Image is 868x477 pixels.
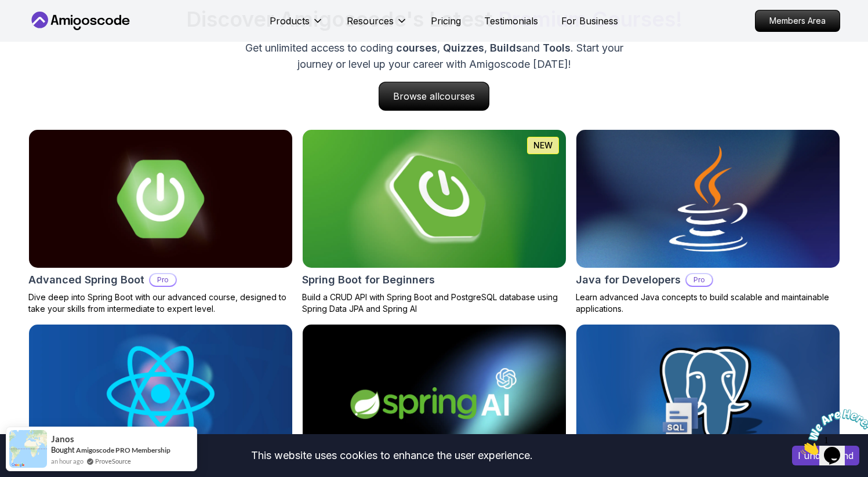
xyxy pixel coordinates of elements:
[490,42,522,54] span: Builds
[296,126,572,271] img: Spring Boot for Beginners card
[303,325,566,463] img: Spring AI card
[150,274,176,286] p: Pro
[347,14,394,28] p: Resources
[95,456,131,466] a: ProveSource
[484,14,538,28] a: Testimonials
[379,82,489,110] p: Browse all
[756,10,840,31] p: Members Area
[443,42,484,54] span: Quizzes
[302,129,566,315] a: Spring Boot for Beginners cardNEWSpring Boot for BeginnersBuild a CRUD API with Spring Boot and P...
[379,82,489,111] a: Browse allcourses
[9,430,47,468] img: provesource social proof notification image
[29,325,292,463] img: React JS Developer Guide card
[576,292,840,315] p: Learn advanced Java concepts to build scalable and maintainable applications.
[51,445,75,454] span: Bought
[239,40,629,72] p: Get unlimited access to coding , , and . Start your journey or level up your career with Amigosco...
[28,129,293,315] a: Advanced Spring Boot cardAdvanced Spring BootProDive deep into Spring Boot with our advanced cour...
[5,5,9,14] span: 1
[29,130,292,268] img: Advanced Spring Boot card
[576,129,840,315] a: Java for Developers cardJava for DevelopersProLearn advanced Java concepts to build scalable and ...
[28,272,144,288] h2: Advanced Spring Boot
[755,10,840,32] a: Members Area
[270,14,324,37] button: Products
[51,456,83,466] span: an hour ago
[5,5,77,50] img: Chat attention grabber
[576,272,681,288] h2: Java for Developers
[576,130,840,268] img: Java for Developers card
[533,140,553,151] p: NEW
[9,443,775,468] div: This website uses cookies to enhance the user experience.
[28,292,293,315] p: Dive deep into Spring Boot with our advanced course, designed to take your skills from intermedia...
[687,274,712,286] p: Pro
[431,14,461,28] a: Pricing
[302,272,435,288] h2: Spring Boot for Beginners
[76,446,170,454] a: Amigoscode PRO Membership
[396,42,437,54] span: courses
[302,292,566,315] p: Build a CRUD API with Spring Boot and PostgreSQL database using Spring Data JPA and Spring AI
[561,14,618,28] a: For Business
[51,434,74,444] span: Janos
[543,42,571,54] span: Tools
[347,14,408,37] button: Resources
[792,446,859,465] button: Accept cookies
[796,405,868,460] iframe: chat widget
[440,90,475,102] span: courses
[576,325,840,463] img: SQL and Databases Fundamentals card
[270,14,310,28] p: Products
